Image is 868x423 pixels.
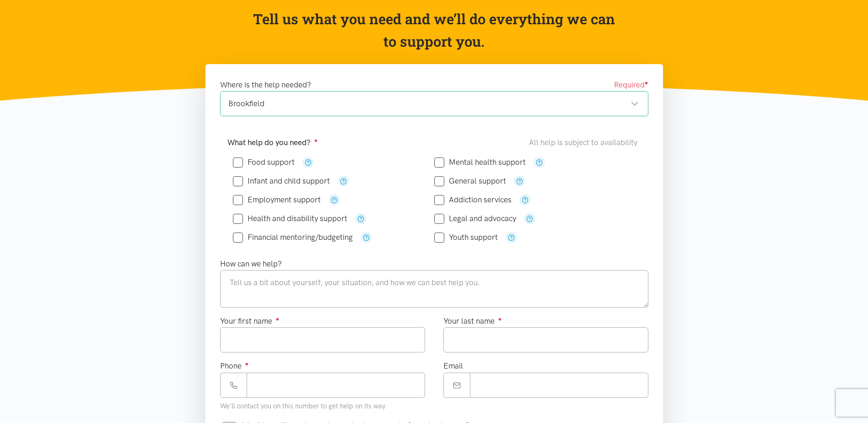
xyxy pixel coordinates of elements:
small: We'll contact you on this number to get help on its way. [220,402,387,410]
label: Where is the help needed? [220,79,311,91]
p: Tell us what you need and we’ll do everything we can to support you. [252,8,616,53]
label: How can we help? [220,258,282,270]
label: Youth support [434,233,498,241]
sup: ● [314,137,318,144]
sup: ● [276,315,280,322]
label: Financial mentoring/budgeting [233,233,353,241]
label: Infant and child support [233,177,330,185]
label: Legal and advocacy [434,215,516,222]
label: General support [434,177,506,185]
label: Mental health support [434,158,526,166]
label: Employment support [233,196,321,204]
div: All help is subject to availability [529,136,641,149]
label: Addiction services [434,196,512,204]
div: Brookfield [228,98,639,110]
label: What help do you need? [227,136,318,149]
label: Your last name [443,315,502,327]
span: Required [614,79,648,91]
input: Phone number [247,373,425,398]
label: Food support [233,158,295,166]
label: Phone [220,360,249,372]
sup: ● [498,315,502,322]
label: Health and disability support [233,215,347,222]
input: Email [470,373,648,398]
label: Email [443,360,463,372]
sup: ● [645,79,648,86]
sup: ● [245,360,249,367]
label: Your first name [220,315,280,327]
